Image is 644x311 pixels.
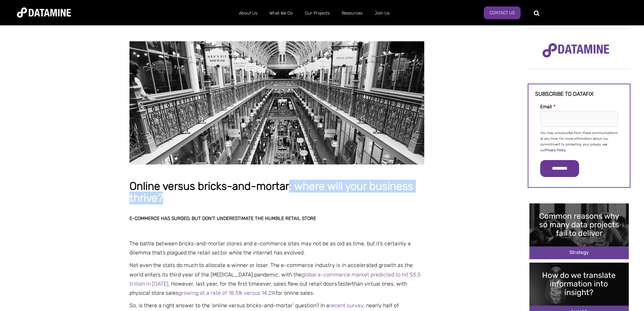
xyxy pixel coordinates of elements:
img: Online vs Brick and Mortar_Hero Image-1 [129,41,424,164]
a: Our Projects [299,4,336,22]
p: The battle between bricks-and-mortar stores and e-commerce sites may not be as old as time, but i... [129,239,424,257]
em: ever [260,281,271,287]
img: Datamine [17,7,71,18]
img: Common reasons why so many data projects fail to deliver [529,203,629,259]
a: global e-commerce market predicted to hit $5.5 trillion in [DATE] [129,271,421,287]
em: faster [337,281,352,287]
a: What We Do [263,4,299,22]
p: You may unsubscribe from these communications at any time. For more information about our commitm... [540,130,618,153]
span: Email [540,104,552,110]
a: Resources [336,4,368,22]
span: E-commerce has surged, but don’t underestimate the humble retail store [129,216,316,221]
a: recent survey [329,302,363,309]
img: Datamine Logo No Strapline - Purple [538,39,614,62]
strong: Online versus bricks-and-mortar: where will your business thrive? [129,180,413,205]
a: Join Us [368,4,396,22]
h3: Subscribe to datafix [535,91,623,97]
a: About Us [233,4,263,22]
a: Contact Us [484,6,521,19]
p: Not even the stats do much to allocate a winner or loser. The e-commerce industry is in accelerat... [129,261,424,297]
a: Privacy Policy [545,148,566,152]
a: growing at a rate of 18.5% versus 14.2% [178,290,276,296]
